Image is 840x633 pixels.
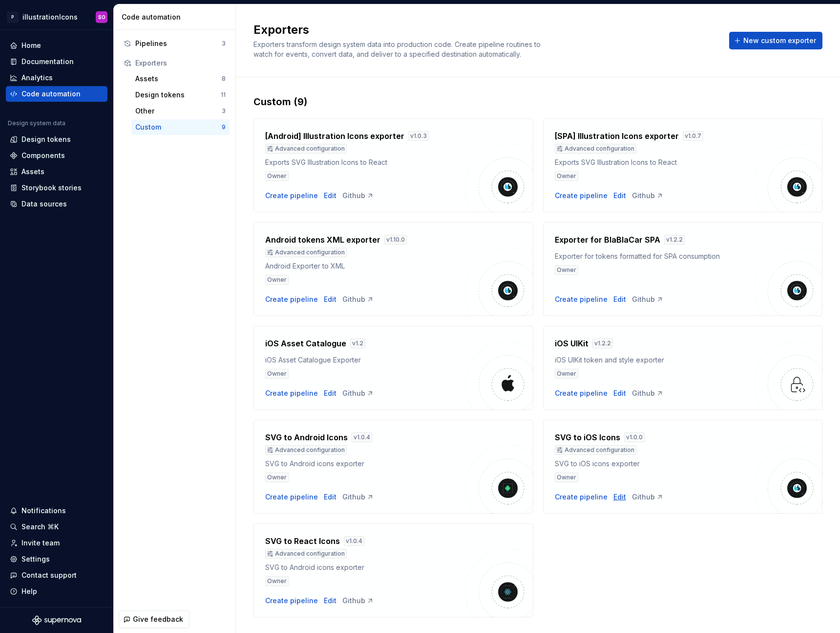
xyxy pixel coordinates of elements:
[135,106,222,116] div: Other
[21,135,71,144] div: Design tokens
[253,22,717,38] h2: Exporters
[131,71,230,87] a: Assets8
[555,144,636,154] div: Advanced configuration
[632,191,664,201] a: Github
[408,131,429,141] div: v 1.0.3
[265,248,347,257] div: Advanced configuration
[613,492,626,502] div: Edit
[131,87,230,103] a: Design tokens11
[384,235,407,245] div: v 1.10.0
[21,57,74,67] div: Documentation
[21,151,65,160] div: Components
[265,369,289,379] div: Owner
[135,90,221,100] div: Design tokens
[555,388,608,398] button: Create pipeline
[222,123,226,131] div: 9
[265,261,465,271] div: Android Exporter to XML
[613,294,626,304] a: Edit
[6,584,107,599] button: Help
[664,235,685,245] div: v 1.2.2
[555,459,755,469] div: SVG to iOS icons exporter
[6,567,107,583] button: Contact support
[265,275,289,285] div: Owner
[632,388,664,398] div: Github
[131,119,230,135] button: Custom9
[135,122,222,132] div: Custom
[21,506,66,516] div: Notifications
[22,12,78,22] div: illustrationIcons
[342,294,374,304] a: Github
[21,41,41,50] div: Home
[265,492,318,502] button: Create pipeline
[21,570,77,580] div: Contact support
[265,459,465,469] div: SVG to Android icons exporter
[222,40,226,47] div: 3
[222,107,226,115] div: 3
[555,251,755,261] div: Exporter for tokens formatted for SPA consumption
[265,388,318,398] button: Create pipeline
[265,191,318,201] div: Create pipeline
[342,596,374,606] a: Github
[624,432,645,442] div: v 1.0.0
[119,610,189,628] button: Give feedback
[324,191,336,201] div: Edit
[265,445,347,455] div: Advanced configuration
[98,13,105,21] div: SO
[265,576,289,586] div: Owner
[613,191,626,201] div: Edit
[555,355,755,365] div: iOS UIKit token and style exporter
[122,12,231,22] div: Code automation
[6,503,107,519] button: Notifications
[6,164,107,180] a: Assets
[32,615,81,625] svg: Supernova Logo
[6,535,107,551] a: Invite team
[555,338,588,349] h4: iOS UIKit
[324,294,336,304] a: Edit
[221,91,226,99] div: 11
[265,596,318,606] button: Create pipeline
[555,294,608,304] button: Create pipeline
[342,191,374,201] div: Github
[743,36,816,45] span: New custom exporter
[555,431,620,443] h4: SVG to iOS Icons
[21,89,81,99] div: Code automation
[2,6,111,27] button: PillustrationIconsSO
[265,294,318,304] div: Create pipeline
[265,144,347,154] div: Advanced configuration
[21,522,59,532] div: Search ⌘K
[6,132,107,147] a: Design tokens
[342,388,374,398] div: Github
[21,587,37,596] div: Help
[342,492,374,502] a: Github
[6,70,107,86] a: Analytics
[613,388,626,398] a: Edit
[555,492,608,502] div: Create pipeline
[21,167,44,177] div: Assets
[265,355,465,365] div: iOS Asset Catalogue Exporter
[21,554,50,564] div: Settings
[253,95,822,109] div: Custom (9)
[632,492,664,502] a: Github
[352,432,372,442] div: v 1.0.4
[265,563,465,572] div: SVG to Android icons exporter
[253,40,543,58] span: Exporters transform design system data into production code. Create pipeline routines to watch fo...
[555,234,660,246] h4: Exporter for BlaBlaCar SPA
[131,103,230,119] a: Other3
[265,535,340,547] h4: SVG to React Icons
[632,294,664,304] a: Github
[555,445,636,455] div: Advanced configuration
[324,492,336,502] a: Edit
[222,75,226,83] div: 8
[6,519,107,535] button: Search ⌘K
[120,36,230,51] button: Pipelines3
